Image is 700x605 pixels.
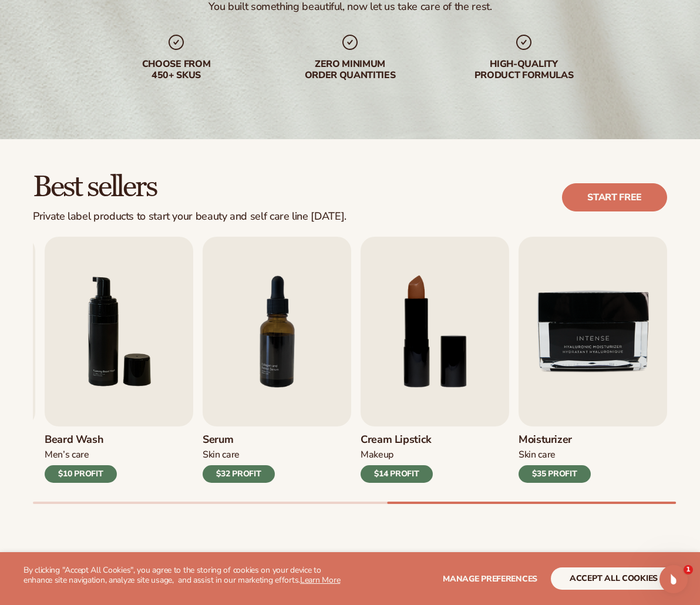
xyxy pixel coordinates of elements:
button: accept all cookies [551,567,677,590]
span: Manage preferences [443,573,537,584]
iframe: Intercom live chat [659,565,688,593]
h3: Cream Lipstick [361,433,433,446]
div: High-quality product formulas [449,59,599,81]
div: $35 PROFIT [519,465,591,483]
h3: Beard Wash [45,433,117,446]
a: 8 / 9 [361,237,509,483]
a: 6 / 9 [45,237,193,483]
div: $10 PROFIT [45,465,117,483]
div: Makeup [361,449,433,461]
button: Manage preferences [443,567,537,590]
div: Zero minimum order quantities [275,59,425,81]
a: 7 / 9 [203,237,351,483]
p: By clicking "Accept All Cookies", you agree to the storing of cookies on your device to enhance s... [23,566,350,586]
h3: Moisturizer [519,433,591,446]
div: Men’s Care [45,449,117,461]
div: Skin Care [519,449,591,461]
div: Private label products to start your beauty and self care line [DATE]. [33,210,346,223]
div: Choose from 450+ Skus [101,59,251,81]
a: Start free [562,183,667,211]
h3: Serum [203,433,275,446]
div: $32 PROFIT [203,465,275,483]
a: Learn More [300,574,340,586]
div: Skin Care [203,449,275,461]
a: 9 / 9 [519,237,667,483]
span: 1 [684,565,693,574]
h2: Best sellers [33,172,346,203]
div: $14 PROFIT [361,465,433,483]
